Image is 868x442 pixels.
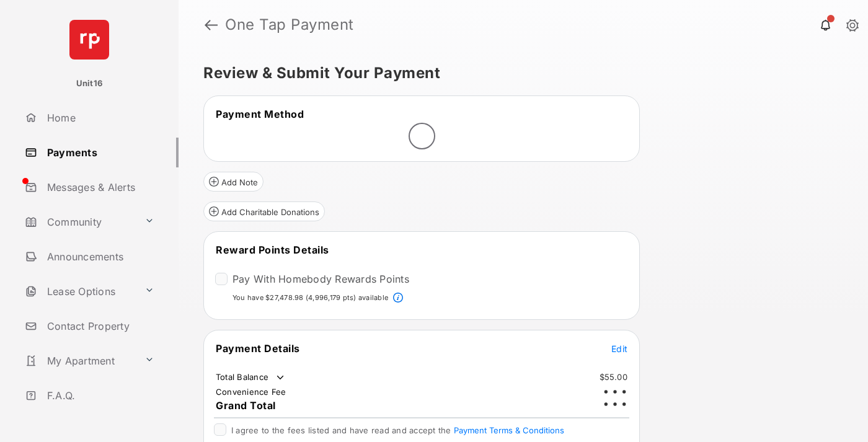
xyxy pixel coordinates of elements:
img: svg+xml;base64,PHN2ZyB4bWxucz0iaHR0cDovL3d3dy53My5vcmcvMjAwMC9zdmciIHdpZHRoPSI2NCIgaGVpZ2h0PSI2NC... [69,20,109,60]
a: Announcements [20,242,179,272]
a: Lease Options [20,276,139,306]
a: F.A.Q. [20,381,179,410]
strong: One Tap Payment [225,17,354,32]
span: Reward Points Details [216,244,329,256]
span: Edit [611,343,627,354]
td: $55.00 [599,371,629,382]
a: My Apartment [20,346,139,376]
a: Community [20,207,139,237]
a: Payments [20,138,179,167]
a: Messages & Alerts [20,172,179,202]
button: Add Note [203,172,263,192]
span: Payment Method [216,108,304,120]
p: You have $27,478.98 (4,996,179 pts) available [232,293,388,303]
button: Edit [611,342,627,355]
button: Add Charitable Donations [203,201,325,221]
a: Contact Property [20,311,179,341]
a: Home [20,103,179,133]
span: Grand Total [216,399,276,412]
label: Pay With Homebody Rewards Points [232,273,409,285]
p: Unit16 [76,77,103,90]
td: Total Balance [215,371,286,384]
button: I agree to the fees listed and have read and accept the [454,425,564,435]
td: Convenience Fee [215,386,287,397]
span: Payment Details [216,342,300,355]
span: I agree to the fees listed and have read and accept the [231,425,564,435]
h5: Review & Submit Your Payment [203,66,833,81]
